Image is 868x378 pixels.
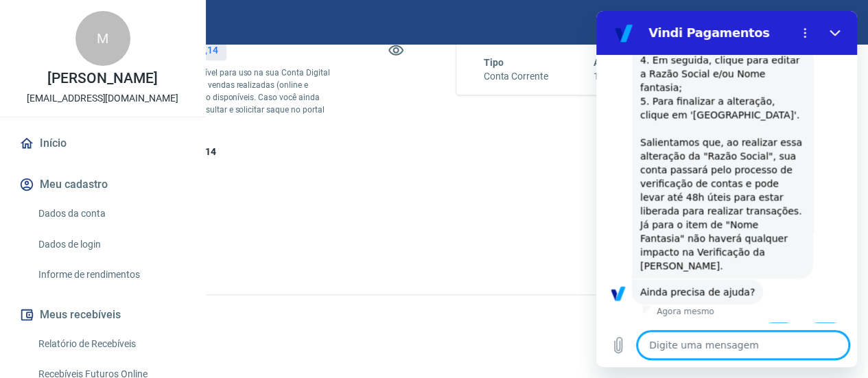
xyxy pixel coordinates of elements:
[16,169,189,200] button: Meu cadastro
[16,300,189,330] button: Meus recebíveis
[93,67,332,128] p: *Corresponde ao saldo disponível para uso na sua Conta Digital Vindi. Incluindo os valores das ve...
[484,57,504,68] span: Tipo
[173,146,216,157] span: R$ 650,14
[8,320,36,348] button: Carregar arquivo
[33,330,189,358] a: Relatório de Recebíveis
[163,311,202,338] button: Sim
[596,11,857,367] iframe: Janela de mensagens
[593,57,629,68] span: Agência
[802,10,852,35] button: Sair
[44,274,159,288] span: Ainda precisa de ajuda?
[27,91,178,106] p: [EMAIL_ADDRESS][DOMAIN_NAME]
[47,71,157,86] p: [PERSON_NAME]
[593,69,629,84] h6: 1004
[60,295,118,306] p: Agora mesmo
[33,200,189,228] a: Dados da conta
[167,43,218,58] p: R$ 8.650,14
[33,231,189,259] a: Dados de login
[33,306,835,320] p: 2025 ©
[484,69,548,84] h6: Conta Corrente
[33,261,189,289] a: Informe de rendimentos
[208,311,250,338] button: Não
[16,128,189,158] a: Início
[75,11,130,66] div: M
